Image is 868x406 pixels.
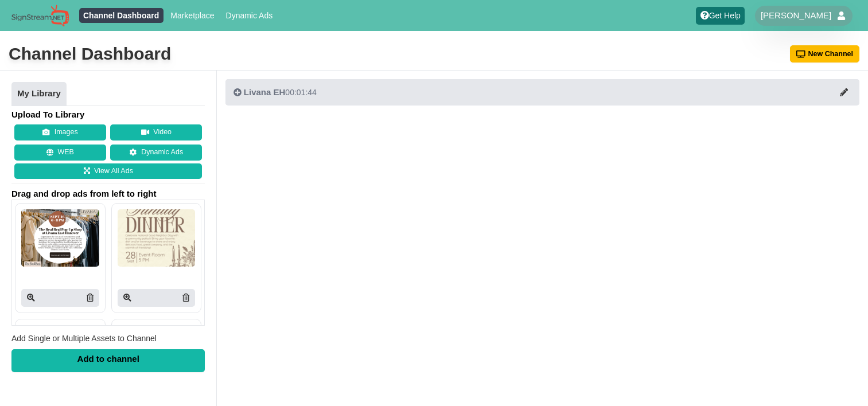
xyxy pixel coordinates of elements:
button: Livana EH00:01:44 [225,79,859,106]
a: Channel Dashboard [79,8,164,23]
div: Add to channel [11,349,205,372]
button: Images [14,124,106,140]
a: Dynamic Ads [110,145,202,161]
button: WEB [14,145,106,161]
div: 00:01:44 [233,87,317,98]
span: Add Single or Multiple Assets to Channel [11,334,157,343]
button: Video [110,124,202,140]
div: Channel Dashboard [9,42,171,65]
a: Dynamic Ads [221,8,277,23]
img: Sign Stream.NET [11,5,69,27]
a: My Library [11,82,67,106]
span: Drag and drop ads from left to right [11,188,205,200]
a: Get Help [696,7,745,25]
img: P250x250 image processing20250811 663185 poymtp [21,209,99,267]
span: [PERSON_NAME] [761,10,831,21]
a: Marketplace [166,8,219,23]
span: Livana EH [244,87,286,97]
img: P250x250 image processing20250811 663185 16doe69 [118,209,196,267]
button: New Channel [790,45,860,63]
h4: Upload To Library [11,109,205,120]
a: View All Ads [14,163,202,179]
